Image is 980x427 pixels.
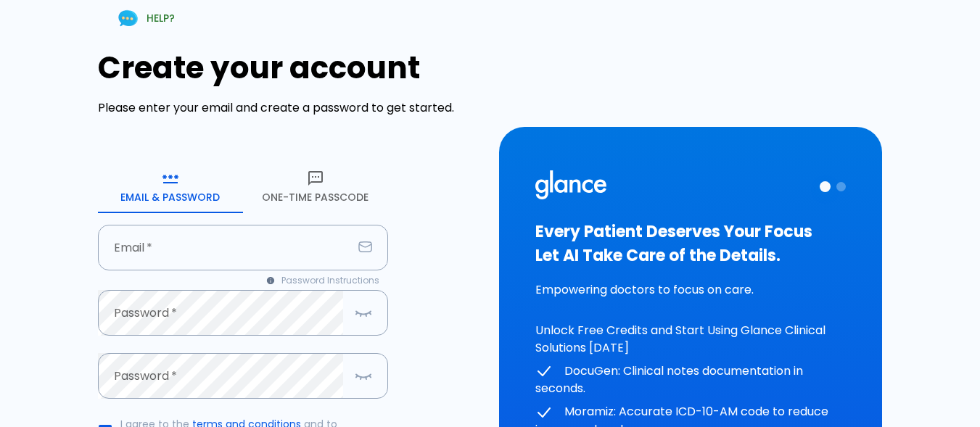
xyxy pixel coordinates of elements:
[281,273,379,288] span: Password Instructions
[98,99,482,117] p: Please enter your email and create a password to get started.
[98,50,482,86] h1: Create your account
[243,161,388,213] button: One-Time Passcode
[115,6,141,31] img: Chat Support
[258,270,388,291] button: Password Instructions
[535,281,847,299] p: Empowering doctors to focus on care.
[98,161,243,213] button: Email & Password
[535,322,847,357] p: Unlock Free Credits and Start Using Glance Clinical Solutions [DATE]
[535,220,847,268] h3: Every Patient Deserves Your Focus Let AI Take Care of the Details.
[98,225,353,270] input: your.email@example.com
[535,362,847,398] p: DocuGen: Clinical notes documentation in seconds.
